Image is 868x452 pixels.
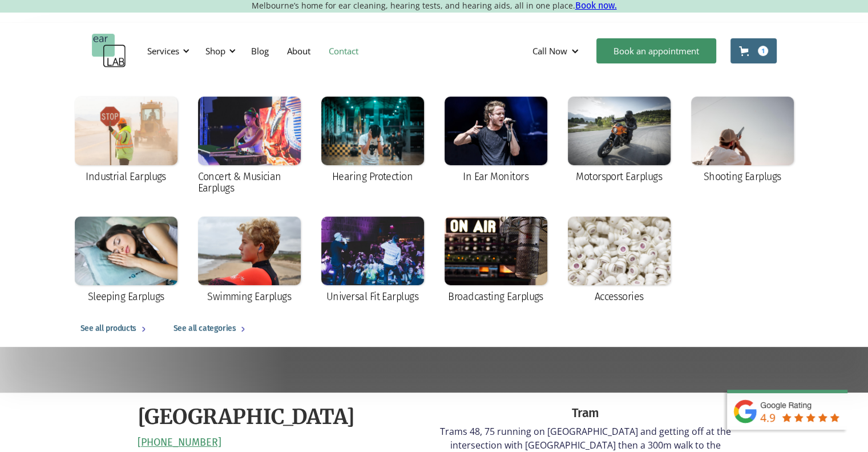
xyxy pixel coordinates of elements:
a: See all products [69,310,162,347]
a: See all categories [162,310,261,347]
div: Broadcasting Earplugs [448,291,543,302]
a: Book an appointment [596,38,716,63]
a: Open cart containing 1 items [730,38,777,63]
a: Broadcasting Earplugs [439,211,553,310]
a: Concert & Musician Earplugs [192,91,306,202]
div: See all categories [173,322,236,335]
div: Call Now [523,34,591,68]
div: Universal Fit Earplugs [326,291,418,302]
a: Accessories [562,211,676,310]
a: Swimming Earplugs [192,211,306,310]
a: In Ear Monitors [439,91,553,190]
div: In Ear Monitors [463,171,528,182]
a: Sleeping Earplugs [69,211,183,310]
a: About [278,34,320,67]
div: 1 [758,46,768,56]
div: Tram [440,404,731,422]
div: See all products [80,322,136,335]
a: Hearing Protection [316,91,430,190]
div: Shooting Earplugs [704,171,781,182]
a: home [92,34,126,68]
div: Accessories [594,291,643,302]
h2: [GEOGRAPHIC_DATA] [138,404,355,431]
div: Services [147,45,179,57]
div: Services [140,34,193,68]
div: Shop [205,45,225,57]
a: Shooting Earplugs [685,91,800,190]
div: Swimming Earplugs [207,291,291,302]
div: Concert & Musician Earplugs [198,171,301,194]
div: Motorsport Earplugs [576,171,662,182]
a: Industrial Earplugs [69,91,183,190]
a: Contact [320,34,368,67]
a: Blog [242,34,278,67]
div: Industrial Earplugs [86,171,166,182]
a: Motorsport Earplugs [562,91,676,190]
a: [PHONE_NUMBER] [138,437,221,449]
div: Hearing Protection [332,171,413,182]
div: Shop [199,34,239,68]
a: Universal Fit Earplugs [316,211,430,310]
div: Call Now [532,45,567,57]
div: Sleeping Earplugs [88,291,164,302]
